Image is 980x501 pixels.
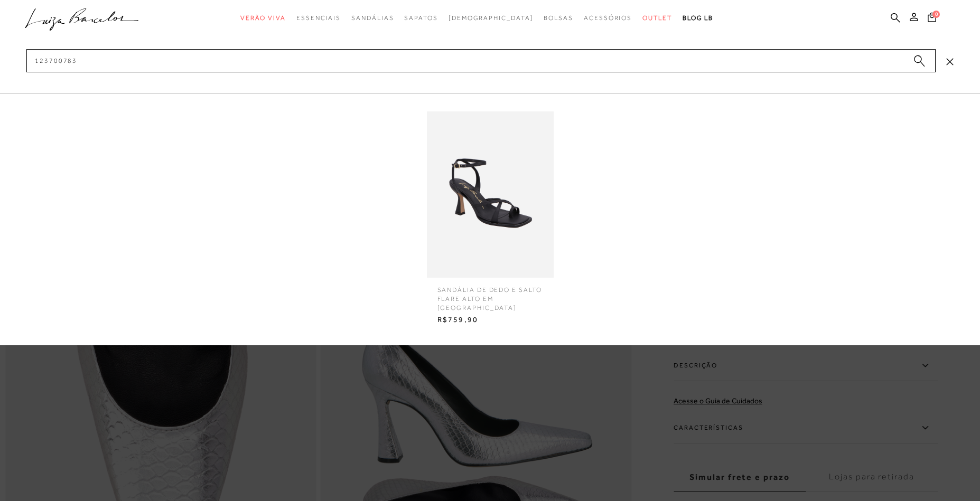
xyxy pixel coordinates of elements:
[424,111,556,328] a: SANDÁLIA DE DEDO E SALTO FLARE ALTO EM COURO PRETO SANDÁLIA DE DEDO E SALTO FLARE ALTO EM [GEOGRA...
[683,14,713,22] span: BLOG LB
[26,49,936,72] input: Buscar.
[296,8,341,28] a: categoryNavScreenReaderText
[351,14,394,22] span: Sandálias
[642,14,672,22] span: Outlet
[932,11,940,18] span: 0
[449,8,534,28] a: noSubCategoriesText
[584,14,632,22] span: Acessórios
[584,8,632,28] a: categoryNavScreenReaderText
[683,8,713,28] a: BLOG LB
[404,14,437,22] span: Sapatos
[240,8,286,28] a: categoryNavScreenReaderText
[544,14,573,22] span: Bolsas
[925,12,939,26] button: 0
[240,14,286,22] span: Verão Viva
[427,111,554,278] img: SANDÁLIA DE DEDO E SALTO FLARE ALTO EM COURO PRETO
[642,8,672,28] a: categoryNavScreenReaderText
[296,14,341,22] span: Essenciais
[351,8,394,28] a: categoryNavScreenReaderText
[544,8,573,28] a: categoryNavScreenReaderText
[404,8,437,28] a: categoryNavScreenReaderText
[430,278,551,312] span: SANDÁLIA DE DEDO E SALTO FLARE ALTO EM [GEOGRAPHIC_DATA]
[449,14,534,22] span: [DEMOGRAPHIC_DATA]
[430,312,551,328] span: R$759,90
